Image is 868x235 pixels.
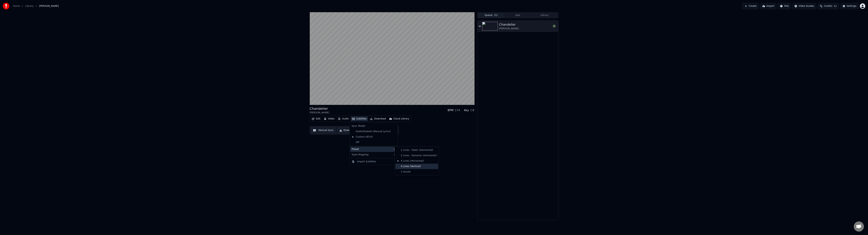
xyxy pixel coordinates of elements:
div: Sync Model [350,123,397,129]
div: BPM [448,108,453,112]
button: Import [760,3,776,9]
button: Download [369,116,387,121]
div: 4 Lines (Horizontal) [395,158,438,164]
button: Library [531,13,558,18]
div: 2 Vocals [395,169,438,175]
nav: breadcrumb [13,4,59,8]
button: Credits11 [818,3,839,9]
div: C# [470,108,475,112]
div: [PERSON_NAME] [310,111,329,114]
div: Chandelier [310,106,329,111]
span: [PERSON_NAME] [39,4,59,8]
div: Chandelier [499,22,519,27]
div: 2 Lines - Dynamic (Horizontal) [395,153,438,158]
div: [PERSON_NAME] [499,27,519,30]
div: Key [464,108,469,112]
span: Credits [824,4,832,8]
div: Import Subtitles [357,160,376,163]
button: Download Video [337,127,365,133]
div: Settings [847,4,856,8]
button: Settings [840,3,859,9]
span: ( 1 ) [494,14,498,17]
div: 4 Lines (Vertical) [395,164,438,169]
button: Jobs [505,13,531,18]
img: youka [3,3,9,9]
a: Home [13,4,20,8]
button: Edit [310,116,322,121]
div: 2 Lines - Static (Horizontal) [395,147,438,153]
button: Create [742,3,759,9]
div: AudioShakeAI (Manual Lyrics) [350,129,392,134]
a: Library [25,4,34,8]
button: Video [322,116,336,121]
button: Manual Sync [311,127,336,133]
div: Cloud Library [393,117,409,120]
a: Open chat [854,221,864,232]
button: Audio [337,116,350,121]
button: FAQ [778,3,791,9]
button: Subtitles [351,116,368,121]
div: Off [350,140,397,145]
div: Preset [350,147,397,152]
span: 11 [834,4,837,8]
div: Custom (6f14) [350,134,374,140]
button: Video Guides [792,3,816,9]
button: Queue [478,13,505,18]
div: Style Mapping [350,152,397,157]
div: 174 [455,108,460,112]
